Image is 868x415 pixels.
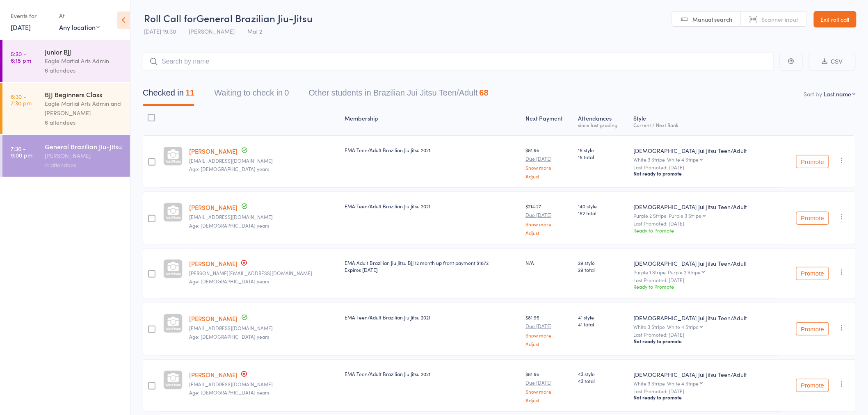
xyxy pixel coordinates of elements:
[525,212,571,218] small: Due [DATE]
[189,325,338,331] small: tinapham.thy@gmail.com
[796,155,829,168] button: Promote
[578,153,627,160] span: 16 total
[2,83,130,134] a: 6:30 -7:30 pmBJJ Beginners ClassEagle Martial Arts Admin and [PERSON_NAME]6 attendees
[796,212,829,225] button: Promote
[578,122,627,128] div: since last grading
[45,160,123,170] div: 11 attendees
[633,157,777,162] div: White 3 Stripe
[809,53,856,71] button: CSV
[144,27,176,35] span: [DATE] 19:30
[189,370,238,379] a: [PERSON_NAME]
[633,338,777,344] div: Not ready to promote
[633,394,777,401] div: Not ready to promote
[525,221,571,227] a: Show more
[578,314,627,321] span: 41 style
[693,15,733,23] span: Manual search
[480,88,489,97] div: 68
[189,222,269,229] span: Age: [DEMOGRAPHIC_DATA] years
[189,389,269,396] span: Age: [DEMOGRAPHIC_DATA] years
[341,110,522,132] div: Membership
[804,90,822,98] label: Sort by
[633,283,777,290] div: Ready to Promote
[525,380,571,385] small: Due [DATE]
[762,15,799,23] span: Scanner input
[522,110,575,132] div: Next Payment
[189,147,238,155] a: [PERSON_NAME]
[796,322,829,335] button: Promote
[668,269,701,275] div: Purple 2 Stripe
[633,332,777,337] small: Last Promoted: [DATE]
[59,9,100,23] div: At
[578,377,627,384] span: 43 total
[667,324,699,329] div: White 4 Stripe
[345,314,519,321] div: EMA Teen/Adult Brazilian Jiu Jitsu 2021
[45,99,123,118] div: Eagle Martial Arts Admin and [PERSON_NAME]
[824,90,852,98] div: Last name
[214,84,289,106] button: Waiting to check in0
[667,157,699,162] div: White 4 Stripe
[633,213,777,218] div: Purple 2 Stripe
[345,259,519,273] div: EMA Adult Brazilian Jiu Jitsu BJJ 12 month up front payment $1872
[578,370,627,377] span: 43 style
[525,259,571,266] div: N/A
[633,381,777,386] div: White 3 Stripe
[633,269,777,275] div: Purple 1 Stripe
[525,314,571,346] div: $81.95
[633,203,777,211] div: [DEMOGRAPHIC_DATA] Jui Jitsu Teen/Adult
[11,9,51,23] div: Events for
[11,23,31,32] a: [DATE]
[189,333,269,340] span: Age: [DEMOGRAPHIC_DATA] years
[633,370,777,379] div: [DEMOGRAPHIC_DATA] Jui Jitsu Teen/Adult
[345,266,519,273] div: Expires [DATE]
[796,379,829,392] button: Promote
[189,165,269,172] span: Age: [DEMOGRAPHIC_DATA] years
[196,11,313,25] span: General Brazilian Jiu-Jitsu
[189,203,238,212] a: [PERSON_NAME]
[633,221,777,226] small: Last Promoted: [DATE]
[633,170,777,177] div: Not ready to promote
[525,323,571,329] small: Due [DATE]
[189,259,238,268] a: [PERSON_NAME]
[189,314,238,323] a: [PERSON_NAME]
[2,40,130,82] a: 5:30 -6:15 pmJunior BjjEagle Martial Arts Admin6 attendees
[578,266,627,273] span: 29 total
[45,118,123,127] div: 6 attendees
[630,110,780,132] div: Style
[45,56,123,66] div: Eagle Martial Arts Admin
[247,27,262,35] span: Mat 2
[633,388,777,394] small: Last Promoted: [DATE]
[45,66,123,75] div: 6 attendees
[633,277,777,283] small: Last Promoted: [DATE]
[633,227,777,234] div: Ready to Promote
[143,84,194,106] button: Checked in11
[578,259,627,266] span: 29 style
[633,122,777,128] div: Current / Next Rank
[633,164,777,170] small: Last Promoted: [DATE]
[284,88,289,97] div: 0
[633,259,777,267] div: [DEMOGRAPHIC_DATA] Jui Jitsu Teen/Adult
[525,173,571,179] a: Adjust
[578,321,627,328] span: 41 total
[45,151,123,160] div: [PERSON_NAME]
[578,146,627,153] span: 16 style
[11,145,32,158] time: 7:30 - 9:00 pm
[525,203,571,235] div: $214.27
[11,50,31,64] time: 5:30 - 6:15 pm
[525,230,571,235] a: Adjust
[578,210,627,217] span: 152 total
[525,397,571,403] a: Adjust
[189,214,338,220] small: choochangz@gmail.com
[189,381,338,387] small: kaseymshea@outlook.com
[189,278,269,285] span: Age: [DEMOGRAPHIC_DATA] years
[189,27,235,35] span: [PERSON_NAME]
[45,142,123,151] div: General Brazilian Jiu-Jitsu
[633,146,777,155] div: [DEMOGRAPHIC_DATA] Jui Jitsu Teen/Adult
[796,267,829,280] button: Promote
[525,333,571,338] a: Show more
[578,203,627,210] span: 140 style
[525,341,571,347] a: Adjust
[814,11,857,27] a: Exit roll call
[309,84,489,106] button: Other students in Brazilian Jui Jitsu Teen/Adult68
[189,158,338,164] small: ahthcyq@gmail.com
[669,213,702,218] div: Purple 3 Stripe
